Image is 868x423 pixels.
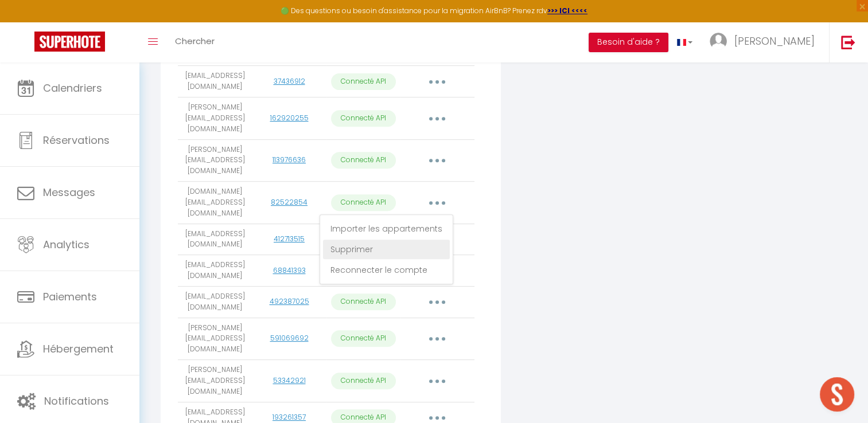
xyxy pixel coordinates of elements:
span: Chercher [175,35,215,47]
span: Messages [43,185,95,199]
td: [PERSON_NAME][EMAIL_ADDRESS][DOMAIN_NAME] [178,97,252,139]
a: ... [PERSON_NAME] [701,22,829,62]
td: [PERSON_NAME][EMAIL_ADDRESS][DOMAIN_NAME] [178,139,252,182]
td: [EMAIL_ADDRESS][DOMAIN_NAME] [178,255,252,287]
td: [PERSON_NAME][EMAIL_ADDRESS][DOMAIN_NAME] [178,318,252,360]
a: Supprimer [323,240,450,259]
img: Super Booking [34,32,105,52]
div: Ouvrir le chat [820,377,854,412]
p: Connecté API [331,194,396,211]
span: Analytics [43,237,89,252]
a: 113976636 [273,155,306,164]
a: Importer les appartements [323,219,450,238]
a: Chercher [166,22,223,62]
a: 68841393 [273,265,305,275]
p: Connecté API [331,152,396,169]
span: [PERSON_NAME] [734,34,815,48]
p: Connecté API [331,73,396,90]
span: Hébergement [43,342,114,356]
a: 412713515 [274,234,305,244]
a: Reconnecter le compte [323,260,450,280]
span: Paiements [43,289,97,304]
a: 591069692 [270,333,308,343]
td: [EMAIL_ADDRESS][DOMAIN_NAME] [178,224,252,255]
p: Connecté API [331,373,396,389]
p: Connecté API [331,330,396,347]
a: 162920255 [270,113,308,123]
a: 82522854 [271,197,308,207]
p: Connecté API [331,110,396,127]
span: Calendriers [43,81,102,95]
td: [EMAIL_ADDRESS][DOMAIN_NAME] [178,286,252,318]
img: ... [710,33,727,50]
td: [EMAIL_ADDRESS][DOMAIN_NAME] [178,66,252,97]
span: Réservations [43,133,110,147]
img: logout [841,35,855,49]
a: 37436912 [273,76,305,86]
a: >>> ICI <<<< [547,6,587,15]
a: 492387025 [269,296,309,306]
a: 53342921 [273,375,305,385]
span: Notifications [44,394,109,408]
td: [PERSON_NAME][EMAIL_ADDRESS][DOMAIN_NAME] [178,360,252,402]
button: Besoin d'aide ? [589,33,668,52]
p: Connecté API [331,293,396,310]
td: [DOMAIN_NAME][EMAIL_ADDRESS][DOMAIN_NAME] [178,182,252,224]
a: 193261357 [273,412,306,422]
